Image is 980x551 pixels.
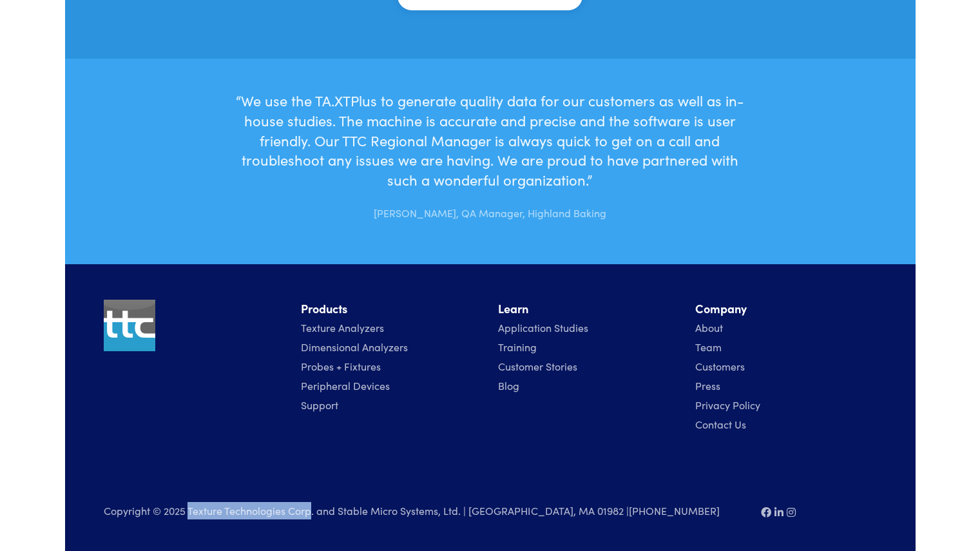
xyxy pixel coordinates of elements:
p: Copyright © 2025 Texture Technologies Corp. and Stable Micro Systems, Ltd. | [GEOGRAPHIC_DATA], M... [104,502,745,519]
h6: “We use the TA.XTPlus to generate quality data for our customers as well as in-house studies. The... [233,91,747,190]
a: Press [695,378,720,392]
a: Team [695,340,722,354]
a: Support [301,398,338,412]
a: Probes + Fixtures [301,359,381,373]
a: Training [498,340,537,354]
li: Learn [498,300,680,318]
a: About [695,320,723,334]
a: Customer Stories [498,359,577,373]
a: Blog [498,378,519,392]
li: Company [695,300,877,318]
a: [PHONE_NUMBER] [629,503,720,517]
li: Products [301,300,483,318]
a: Contact Us [695,417,746,431]
a: Dimensional Analyzers [301,340,408,354]
a: Privacy Policy [695,398,760,412]
p: [PERSON_NAME], QA Manager, Highland Baking [233,195,747,222]
a: Application Studies [498,320,588,334]
a: Customers [695,359,745,373]
a: Texture Analyzers [301,320,384,334]
img: ttc_logo_1x1_v1.0.png [104,300,155,351]
a: Peripheral Devices [301,378,390,392]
